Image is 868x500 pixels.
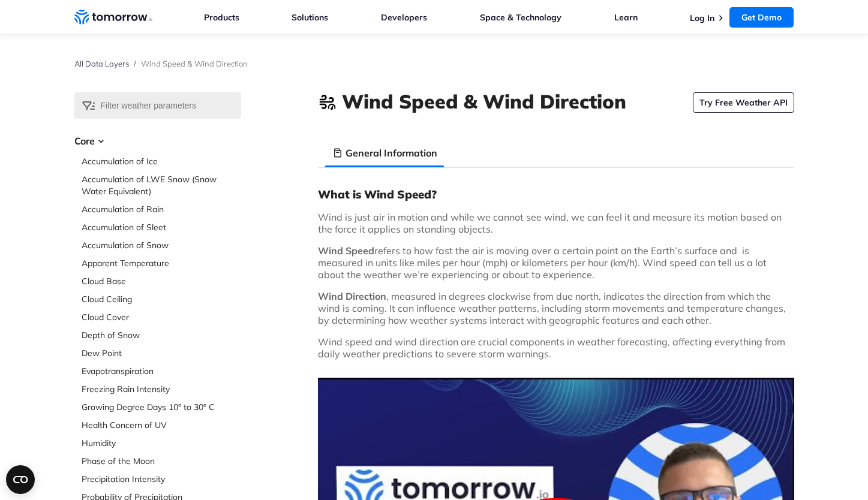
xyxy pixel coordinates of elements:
[82,347,241,359] a: Dew Point
[82,221,241,233] a: Accumulation of Sleet
[82,365,241,377] a: Evapotranspiration
[292,12,328,23] a: Solutions
[82,203,241,215] a: Accumulation of Rain
[82,473,241,485] a: Precipitation Intensity
[204,12,239,23] a: Products
[729,7,794,28] a: Get Demo
[82,173,241,197] a: Accumulation of LWE Snow (Snow Water Equivalent)
[318,211,794,235] p: Wind is just air in motion and while we cannot see wind, we can feel it and measure its motion ba...
[690,13,714,23] a: Log In
[82,401,241,413] a: Growing Degree Days 10° to 30° C
[82,293,241,305] a: Cloud Ceiling
[82,275,241,287] a: Cloud Base
[318,290,386,302] strong: Wind Direction
[82,311,241,323] a: Cloud Cover
[325,138,444,167] li: General Information
[342,88,626,115] h1: Wind Speed & Wind Direction
[318,245,794,281] p: refers to how fast the air is moving over a certain point on the Earth’s surface and is measured ...
[82,437,241,449] a: Humidity
[318,187,794,201] h3: What is Wind Speed?
[74,134,241,148] h3: Core
[82,329,241,341] a: Depth of Snow
[82,419,241,431] a: Health Concern of UV
[318,290,794,326] p: , measured in degrees clockwise from due north, indicates the direction from which the wind is co...
[693,92,794,113] a: Try Free Weather API
[82,455,241,467] a: Phase of the Moon
[318,245,374,257] strong: Wind Speed
[318,336,794,360] p: Wind speed and wind direction are crucial components in weather forecasting, affecting everything...
[480,12,561,23] a: Space & Technology
[74,92,241,119] input: Filter weather parameters
[134,59,136,68] span: /
[6,465,35,494] button: Open CMP widget
[82,155,241,167] a: Accumulation of Ice
[346,146,437,160] h3: General Information
[141,59,248,68] span: Wind Speed & Wind Direction
[82,383,241,395] a: Freezing Rain Intensity
[614,12,638,23] a: Learn
[82,257,241,269] a: Apparent Temperature
[74,59,129,68] a: All Data Layers
[74,8,152,26] a: Home link
[82,239,241,251] a: Accumulation of Snow
[381,12,427,23] a: Developers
